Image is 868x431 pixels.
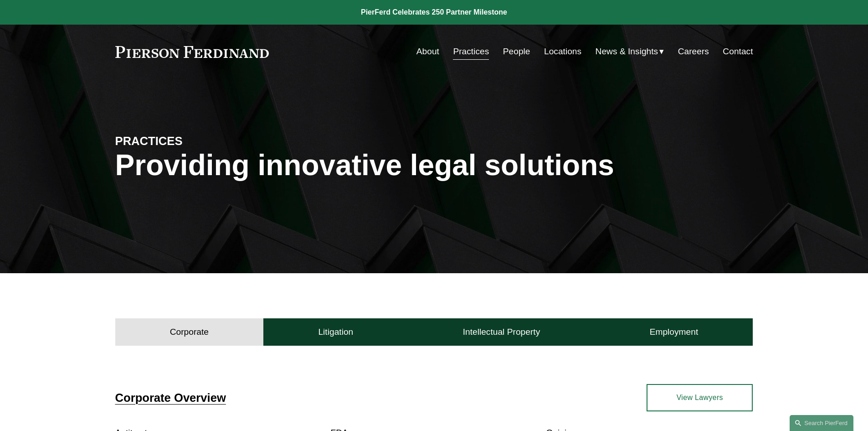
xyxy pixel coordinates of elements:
[596,43,664,60] a: folder dropdown
[318,327,353,338] h4: Litigation
[678,43,709,60] a: Careers
[115,391,226,404] a: Corporate Overview
[647,384,753,411] a: View Lawyers
[503,43,530,60] a: People
[453,43,489,60] a: Practices
[416,43,439,60] a: About
[790,415,853,431] a: Search this site
[544,43,581,60] a: Locations
[115,149,753,182] h1: Providing innovative legal solutions
[463,327,540,338] h4: Intellectual Property
[115,134,275,148] h4: PRACTICES
[650,327,699,338] h4: Employment
[723,43,753,60] a: Contact
[596,44,658,60] span: News & Insights
[170,327,209,338] h4: Corporate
